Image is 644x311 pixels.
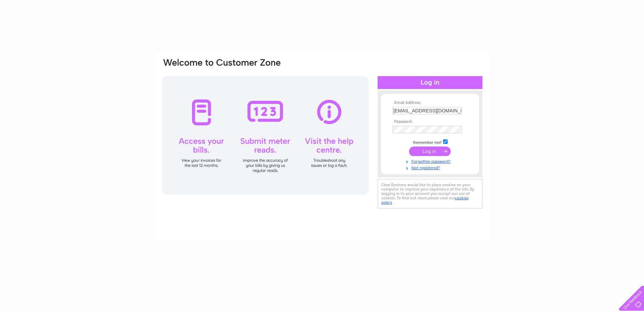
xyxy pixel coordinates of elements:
th: Password: [391,119,469,124]
div: Clear Business would like to place cookies on your computer to improve your experience of the sit... [378,179,482,208]
a: Not registered? [392,164,469,171]
a: Forgotten password? [392,158,469,164]
th: Email Address: [391,101,469,105]
a: cookies policy [381,196,469,205]
td: Remember me? [391,138,469,145]
input: Submit [409,147,451,156]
